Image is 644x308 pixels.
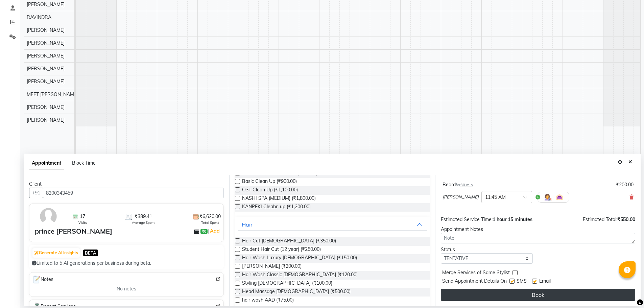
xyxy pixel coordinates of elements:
span: Hair Wash Luxury [DEMOGRAPHIC_DATA] (₹150.00) [242,254,357,263]
div: Beard [443,181,473,188]
span: [PERSON_NAME] [27,40,65,46]
button: Hair [238,218,427,231]
span: Student Hair Cut (12 year) (₹250.00) [242,246,321,254]
span: ₹0 [200,229,208,234]
img: Interior.png [555,193,564,201]
span: Average Spent [132,220,155,225]
span: [PERSON_NAME] (₹200.00) [242,263,302,271]
span: MEET [PERSON_NAME] [27,91,78,97]
span: [PERSON_NAME] [27,104,65,110]
input: Search by Name/Mobile/Email/Code [43,188,224,198]
span: Styling [DEMOGRAPHIC_DATA] (₹100.00) [242,280,332,288]
span: BETA [83,250,98,256]
span: 30 min [460,183,473,187]
span: Estimated Total: [583,216,617,222]
span: | [208,227,221,235]
span: 17 [80,213,85,220]
span: Send Appointment Details On [442,278,507,286]
span: hair wash AAD (₹75.00) [242,297,294,305]
div: Hair [242,220,253,229]
span: No notes [117,285,136,292]
div: Limited to 5 AI generations per business during beta. [32,260,221,267]
button: Generate AI Insights [32,248,80,258]
small: for [456,183,473,187]
span: Block Time [72,160,96,166]
button: +91 [29,188,43,198]
span: Visits [78,220,87,225]
span: SMS [517,278,527,286]
img: Hairdresser.png [543,193,551,201]
span: NASHI SPA (MEDIUM) (₹1,800.00) [242,195,316,203]
span: Appointment [29,157,64,169]
div: prince [PERSON_NAME] [35,226,112,236]
span: [PERSON_NAME] [443,194,479,200]
span: Email [539,278,551,286]
span: Basic Clean Up (₹900.00) [242,178,297,186]
span: Hair Wash Classic [DEMOGRAPHIC_DATA] (₹120.00) [242,271,358,280]
img: avatar [39,207,58,226]
span: KANPEKI Cleabn up (₹1,200.00) [242,203,311,212]
button: Close [625,157,635,167]
span: [PERSON_NAME] [27,78,65,85]
span: [PERSON_NAME] [27,117,65,123]
span: [PERSON_NAME] [27,1,65,7]
div: ₹200.00 [616,181,634,188]
div: Status [441,246,533,253]
span: 1 hour 15 minutes [493,216,532,222]
button: Book [441,289,635,301]
span: Notes [32,275,53,284]
span: Total Spent [201,220,219,225]
span: [PERSON_NAME] [27,66,65,72]
span: Hair Cut [DEMOGRAPHIC_DATA] (₹350.00) [242,237,336,246]
span: ₹550.00 [617,216,635,222]
div: Client [29,181,224,188]
span: Merge Services of Same Stylist [442,269,510,278]
span: O3+ Clean Up (₹1,100.00) [242,186,298,195]
span: Head Massage [DEMOGRAPHIC_DATA] (₹500.00) [242,288,351,297]
span: RAVINDRA [27,14,51,20]
span: ₹6,620.00 [199,213,221,220]
span: ₹389.41 [135,213,152,220]
span: [PERSON_NAME] [27,53,65,59]
span: [PERSON_NAME] [27,27,65,33]
span: Estimated Service Time: [441,216,493,222]
a: Add [209,227,221,235]
div: Appointment Notes [441,226,635,233]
